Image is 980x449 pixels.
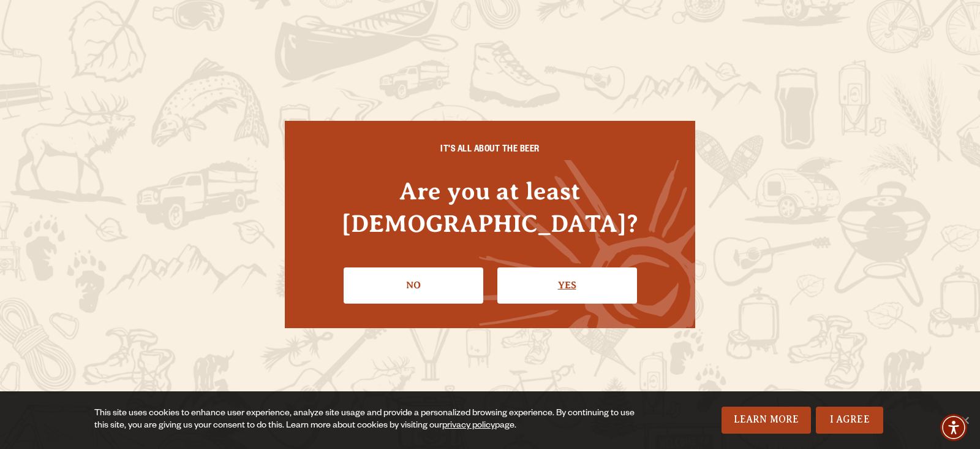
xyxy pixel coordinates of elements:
[816,407,883,434] a: I Agree
[309,145,671,156] h6: IT'S ALL ABOUT THE BEER
[940,414,967,441] div: Accessibility Menu
[94,408,646,432] div: This site uses cookies to enhance user experience, analyze site usage and provide a personalized ...
[344,267,483,303] a: No
[497,267,637,303] a: Confirm I'm 21 or older
[309,175,671,240] h4: Are you at least [DEMOGRAPHIC_DATA]?
[442,421,495,431] a: privacy policy
[722,407,812,434] a: Learn More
